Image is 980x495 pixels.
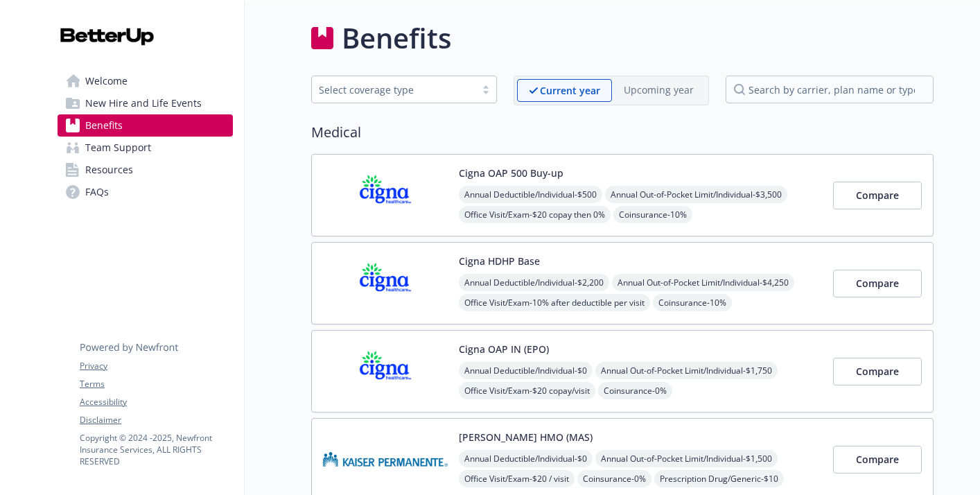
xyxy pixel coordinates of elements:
a: New Hire and Life Events [58,92,233,114]
span: Office Visit/Exam - $20 copay/visit [459,382,595,399]
a: Privacy [80,360,232,372]
h1: Benefits [342,17,451,59]
span: Annual Deductible/Individual - $0 [459,450,593,467]
span: Coinsurance - 0% [598,382,672,399]
span: Resources [85,159,133,181]
span: Annual Deductible/Individual - $2,200 [459,274,609,291]
button: Cigna OAP IN (EPO) [459,342,549,356]
span: Upcoming year [612,79,706,102]
span: Coinsurance - 0% [577,470,651,487]
span: Annual Out-of-Pocket Limit/Individual - $1,750 [595,362,778,379]
span: Office Visit/Exam - $20 / visit [459,470,575,487]
a: Welcome [58,70,233,92]
span: Welcome [85,70,128,92]
span: Compare [856,453,899,466]
span: Annual Deductible/Individual - $0 [459,362,593,379]
button: Compare [833,358,922,385]
button: Compare [833,446,922,474]
button: Compare [833,270,922,297]
a: Resources [58,159,233,181]
span: Team Support [85,137,151,159]
span: Compare [856,277,899,290]
img: CIGNA carrier logo [323,166,448,225]
span: Office Visit/Exam - 10% after deductible per visit [459,294,650,311]
div: Select coverage type [319,82,469,97]
span: Prescription Drug/Generic - $10 [654,470,784,487]
a: Team Support [58,137,233,159]
img: CIGNA carrier logo [323,342,448,401]
span: Annual Deductible/Individual - $500 [459,186,602,203]
span: Annual Out-of-Pocket Limit/Individual - $3,500 [605,186,787,203]
span: Coinsurance - 10% [613,206,692,223]
span: New Hire and Life Events [85,92,202,114]
span: Coinsurance - 10% [653,294,732,311]
a: Disclaimer [80,414,232,426]
span: Annual Out-of-Pocket Limit/Individual - $4,250 [612,274,794,291]
button: Cigna OAP 500 Buy-up [459,166,563,180]
span: Annual Out-of-Pocket Limit/Individual - $1,500 [595,450,778,467]
p: Current year [540,83,600,98]
h2: Medical [311,122,934,143]
p: Upcoming year [624,82,694,97]
button: Compare [833,182,922,209]
img: Kaiser Permanente Insurance Company carrier logo [323,430,448,489]
a: FAQs [58,181,233,203]
button: Cigna HDHP Base [459,254,540,268]
img: CIGNA carrier logo [323,254,448,313]
input: search by carrier, plan name or type [726,76,934,103]
span: Office Visit/Exam - $20 copay then 0% [459,206,611,223]
span: FAQs [85,181,109,203]
a: Terms [80,378,232,390]
span: Compare [856,189,899,202]
a: Accessibility [80,396,232,408]
span: Compare [856,365,899,378]
p: Copyright © 2024 - 2025 , Newfront Insurance Services, ALL RIGHTS RESERVED [80,432,232,467]
a: Benefits [58,114,233,137]
span: Benefits [85,114,123,137]
button: [PERSON_NAME] HMO (MAS) [459,430,593,444]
